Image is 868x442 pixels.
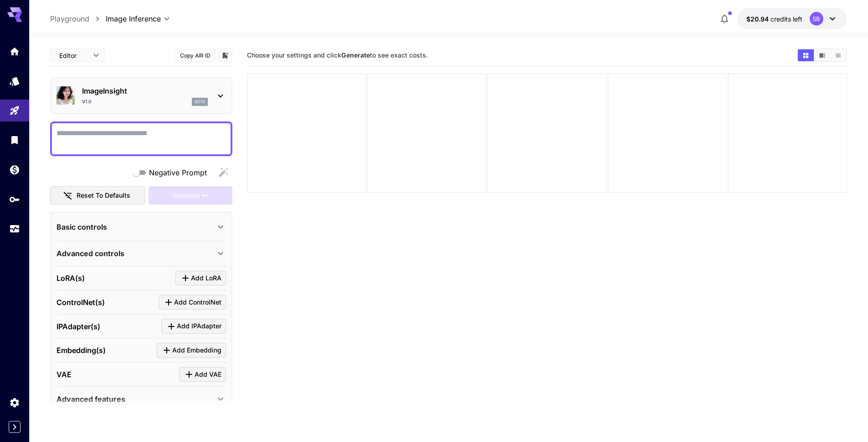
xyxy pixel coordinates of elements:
b: Generate [341,51,370,59]
button: Show media in list view [830,49,846,61]
div: Show media in grid viewShow media in video viewShow media in list view [797,48,847,62]
p: Advanced controls [56,248,124,259]
button: Reset to defaults [50,186,145,205]
div: $20.93813 [746,14,802,24]
nav: breadcrumb [50,13,106,24]
div: Playground [9,105,20,116]
button: Click to add Embedding [157,343,226,358]
button: Show media in grid view [798,49,814,61]
a: Playground [50,13,89,24]
p: VAE [56,369,72,380]
span: Add ControlNet [174,297,221,308]
button: Show media in video view [814,49,830,61]
p: Basic controls [56,221,107,232]
div: API Keys [9,194,20,205]
button: Expand sidebar [9,421,21,433]
span: Choose your settings and click to see exact costs. [247,51,428,59]
button: $20.93813SB [737,8,847,29]
span: Add IPAdapter [177,321,221,332]
button: Click to add VAE [179,367,226,382]
span: Image Inference [106,13,161,24]
span: $20.94 [746,15,770,23]
span: credits left [770,15,802,23]
span: Add Embedding [172,345,221,356]
div: Wallet [9,164,20,175]
button: Click to add LoRA [175,271,226,286]
div: Home [9,46,20,57]
p: Advanced features [56,394,125,405]
div: ImageInsightv1.0sd1x [56,82,226,110]
p: sd1x [195,99,205,105]
p: Embedding(s) [56,345,106,356]
span: Add LoRA [191,273,221,284]
button: Click to add ControlNet [159,295,226,310]
button: Copy AIR ID [175,49,216,62]
p: ControlNet(s) [56,297,105,308]
p: ImageInsight [82,85,208,96]
p: LoRA(s) [56,273,85,284]
div: Settings [9,397,20,408]
p: v1.0 [82,98,92,105]
p: IPAdapter(s) [56,321,100,332]
div: Advanced controls [56,242,226,264]
div: SB [810,12,823,26]
span: Negative Prompt [149,167,207,178]
div: Models [9,75,20,87]
button: Click to add IPAdapter [161,319,226,334]
span: Add VAE [195,369,221,380]
div: Library [9,134,20,146]
button: Add to library [221,50,229,61]
div: Basic controls [56,216,226,238]
span: Editor [59,51,87,60]
div: Usage [9,223,20,235]
div: Advanced features [56,388,226,410]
